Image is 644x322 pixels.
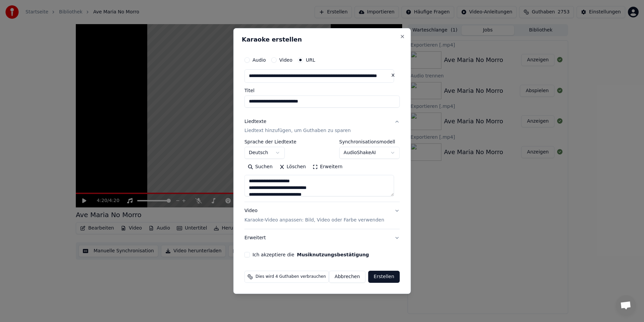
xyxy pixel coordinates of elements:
label: Synchronisationsmodell [339,140,399,144]
div: LiedtexteLiedtext hinzufügen, um Guthaben zu sparen [245,140,400,202]
label: Sprache der Liedtexte [245,140,297,144]
div: Video [245,208,384,224]
p: Karaoke-Video anpassen: Bild, Video oder Farbe verwenden [245,217,384,223]
div: Liedtexte [245,118,266,125]
span: Dies wird 4 Guthaben verbrauchen [256,274,326,279]
button: Löschen [276,162,309,173]
button: VideoKaraoke-Video anpassen: Bild, Video oder Farbe verwenden [245,202,400,229]
label: Ich akzeptiere die [253,252,369,257]
label: Video [279,58,292,62]
label: Audio [253,58,266,62]
button: Ich akzeptiere die [297,252,369,257]
h2: Karaoke erstellen [242,37,402,43]
button: Suchen [245,162,276,173]
button: LiedtexteLiedtext hinzufügen, um Guthaben zu sparen [245,113,400,140]
label: Titel [245,88,400,93]
button: Erstellen [368,271,399,283]
label: URL [306,58,315,62]
p: Liedtext hinzufügen, um Guthaben zu sparen [245,128,351,134]
button: Abbrechen [329,271,366,283]
button: Erweitern [309,162,346,173]
button: Erweitert [245,229,400,247]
